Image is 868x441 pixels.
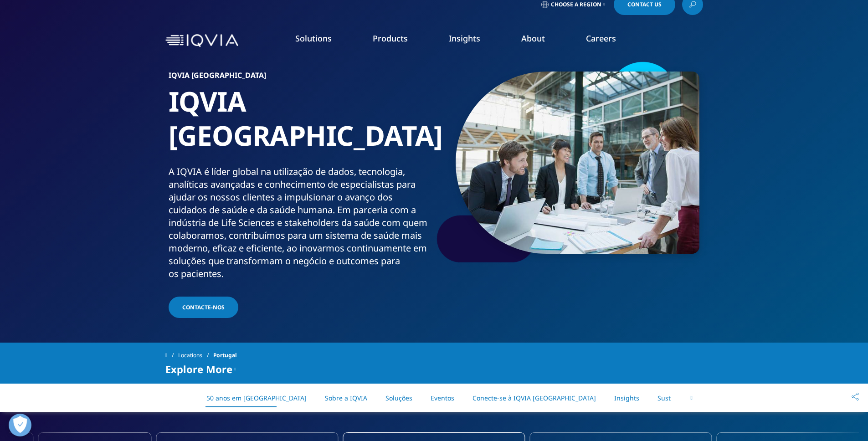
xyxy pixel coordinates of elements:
span: Contacte-Nos [182,303,225,311]
a: Careers [586,33,616,44]
img: 059_standing-meeting.jpg [456,72,699,254]
a: 50 anos em [GEOGRAPHIC_DATA] [206,394,307,402]
a: Solutions [295,33,332,44]
span: Portugal [213,347,237,364]
button: Abrir preferências [9,414,31,436]
h6: IQVIA [GEOGRAPHIC_DATA] [169,72,431,84]
span: Contact Us [627,2,662,7]
a: Insights [449,33,480,44]
a: Locations [178,347,213,364]
a: Products [373,33,408,44]
div: A IQVIA é líder global na utilização de dados, tecnologia, analíticas avançadas e conhecimento de... [169,165,431,280]
nav: Primary [242,19,703,62]
a: Soluções [385,394,412,402]
a: Contacte-Nos [169,297,238,318]
a: Insights [614,394,639,402]
a: Sustentabilidade e Governação [657,394,753,402]
span: Explore More [165,364,232,374]
a: Conecte-se à IQVIA [GEOGRAPHIC_DATA] [473,394,596,402]
a: About [521,33,545,44]
a: Sobre a IQVIA [325,394,367,402]
h1: IQVIA [GEOGRAPHIC_DATA] [169,84,431,165]
span: Choose a Region [551,1,601,8]
a: Eventos [431,394,454,402]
